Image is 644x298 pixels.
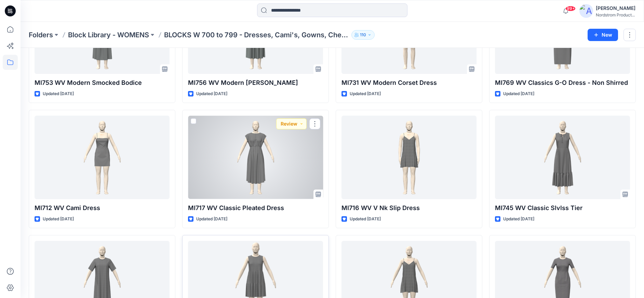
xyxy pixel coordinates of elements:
[341,116,477,199] a: MI716 WV V Nk Slip Dress
[596,12,635,17] div: Nordstrom Product...
[43,90,74,98] p: Updated [DATE]
[196,216,227,223] p: Updated [DATE]
[341,203,477,213] p: MI716 WV V Nk Slip Dress
[35,78,170,88] p: MI753 WV Modern Smocked Bodice
[495,78,630,88] p: MI769 WV Classics G-O Dress - Non Shirred
[29,30,53,40] a: Folders
[35,116,170,199] a: MI712 WV Cami Dress
[68,30,149,40] a: Block Library - WOMENS
[495,116,630,199] a: MI745 WV Classic Slvlss Tier
[360,31,366,39] p: 110
[341,78,477,88] p: MI731 WV Modern Corset Dress
[164,30,349,40] p: BLOCKS W 700 to 799 - Dresses, Cami's, Gowns, Chemise
[495,203,630,213] p: MI745 WV Classic Slvlss Tier
[43,216,74,223] p: Updated [DATE]
[35,203,170,213] p: MI712 WV Cami Dress
[579,4,593,18] img: avatar
[351,30,375,40] button: 110
[196,90,227,98] p: Updated [DATE]
[503,90,534,98] p: Updated [DATE]
[188,116,323,199] a: MI717 WV Classic Pleated Dress
[350,216,381,223] p: Updated [DATE]
[596,4,635,12] div: [PERSON_NAME]
[503,216,534,223] p: Updated [DATE]
[188,203,323,213] p: MI717 WV Classic Pleated Dress
[350,90,381,98] p: Updated [DATE]
[588,29,618,41] button: New
[188,78,323,88] p: MI756 WV Modern [PERSON_NAME]
[565,6,576,11] span: 99+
